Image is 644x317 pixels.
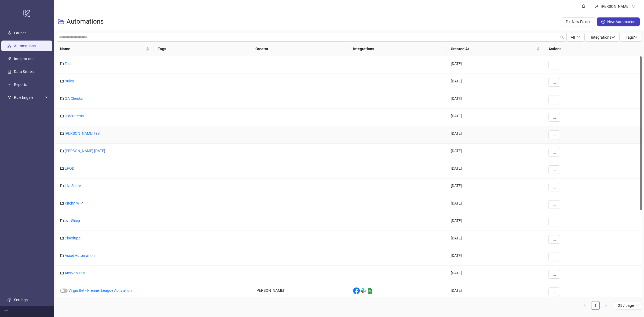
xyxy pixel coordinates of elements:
[447,109,544,126] div: [DATE]
[447,161,544,178] div: [DATE]
[615,301,642,310] div: Page Size
[60,46,145,52] span: Name
[68,288,132,293] a: Virgin Bet - Premier League Activiation
[634,35,638,39] span: down
[14,57,34,61] a: Integrations
[553,80,556,85] span: ...
[65,236,80,240] a: Cluedupp
[153,42,251,56] th: Tags
[562,17,595,26] button: New Folder
[548,78,560,87] button: ...
[447,56,544,74] div: [DATE]
[65,201,83,205] a: Kitchn WIP
[544,42,642,56] th: Actions
[583,304,586,307] span: left
[560,35,564,39] span: search
[65,149,105,153] a: [PERSON_NAME] [DATE]
[601,20,605,24] span: plus-circle
[597,17,640,26] button: New Automation
[447,213,544,231] div: [DATE]
[60,166,64,170] span: folder
[60,271,64,275] span: folder
[60,184,64,188] span: folder
[65,271,86,275] a: AnyVan Test
[65,166,74,170] a: LPOD
[553,185,556,189] span: ...
[60,201,64,205] span: folder
[553,98,556,102] span: ...
[4,310,8,314] span: menu-fold
[548,183,560,191] button: ...
[447,91,544,109] div: [DATE]
[60,79,64,83] span: folder
[577,36,580,39] span: down
[553,202,556,207] span: ...
[548,130,560,139] button: ...
[548,61,560,69] button: ...
[451,46,536,52] span: Created At
[67,17,104,26] h3: Automations
[447,178,544,196] div: [DATE]
[60,149,64,153] span: folder
[60,132,64,135] span: folder
[60,219,64,223] span: folder
[447,196,544,213] div: [DATE]
[65,131,101,136] a: [PERSON_NAME] test
[447,231,544,248] div: [DATE]
[447,126,544,144] div: [DATE]
[548,235,560,244] button: ...
[56,42,153,56] th: Name
[65,96,83,101] a: QA Checks
[251,42,349,56] th: Creator
[65,218,80,223] a: eve Sleep
[591,301,599,309] a: 1
[65,253,95,258] a: Asset Automation
[548,165,560,174] button: ...
[447,144,544,161] div: [DATE]
[14,92,43,103] span: Rule Engine
[548,253,560,261] button: ...
[553,63,556,67] span: ...
[447,248,544,266] div: [DATE]
[553,220,556,224] span: ...
[553,115,556,119] span: ...
[611,35,615,39] span: down
[584,33,619,42] button: Integrationsdown
[618,301,639,309] span: 25 / page
[626,35,638,39] span: Tags
[65,79,74,83] a: Rules
[553,133,556,137] span: ...
[251,283,349,301] div: [PERSON_NAME]
[548,113,560,122] button: ...
[60,97,64,100] span: folder
[548,148,560,156] button: ...
[65,114,84,118] a: Older Items
[14,298,28,302] a: Settings
[65,184,81,188] a: LiveScore
[14,70,34,74] a: Data Stores
[553,150,556,154] span: ...
[447,74,544,91] div: [DATE]
[605,304,608,307] span: right
[571,35,575,39] span: All
[8,96,11,99] span: fork
[14,82,27,87] a: Reports
[581,4,585,8] span: bell
[566,20,570,24] span: folder-add
[553,272,556,276] span: ...
[548,270,560,279] button: ...
[553,237,556,242] span: ...
[602,301,610,310] li: Next Page
[591,35,615,39] span: Integrations
[447,42,544,56] th: Created At
[619,33,642,42] button: Tagsdown
[572,20,591,24] span: New Folder
[548,96,560,104] button: ...
[548,200,560,209] button: ...
[607,20,635,24] span: New Automation
[548,218,560,226] button: ...
[60,62,64,65] span: folder
[60,236,64,240] span: folder
[14,44,36,48] a: Automations
[548,287,560,296] button: ...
